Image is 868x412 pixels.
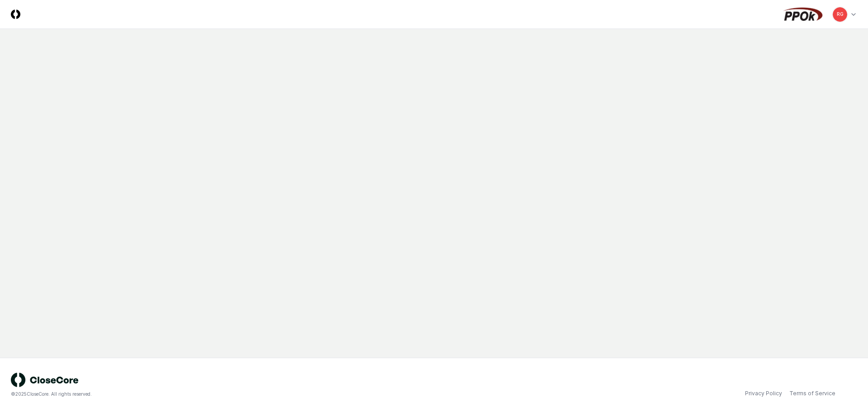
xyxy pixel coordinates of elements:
[832,6,848,23] button: RG
[11,9,20,19] img: Logo
[781,7,825,22] img: PPOk logo
[837,11,844,18] span: RG
[11,391,434,398] div: © 2025 CloseCore. All rights reserved.
[789,389,835,398] a: Terms of Service
[11,373,79,387] img: logo
[745,389,782,398] a: Privacy Policy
